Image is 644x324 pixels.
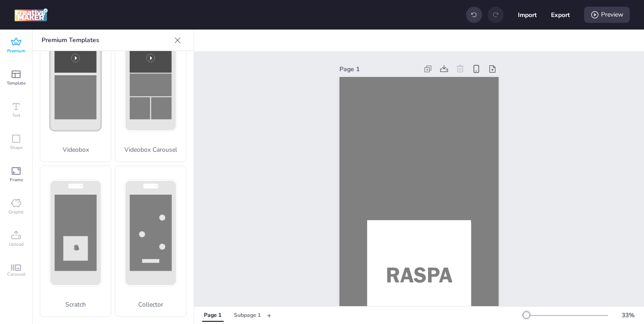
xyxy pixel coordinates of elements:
[204,311,221,320] div: Page 1
[584,7,630,23] div: Preview
[518,5,537,24] button: Import
[8,209,24,216] span: Graphic
[234,311,261,320] div: Subpage 1
[115,145,186,154] p: Videobox Carousel
[617,311,639,320] div: 33 %
[12,112,21,119] span: Text
[14,8,48,21] img: logo Creative Maker
[198,307,267,323] div: Tabs
[9,241,24,248] span: Upload
[339,64,418,74] div: Page 1
[10,144,22,151] span: Shape
[551,5,570,24] button: Export
[7,80,25,87] span: Template
[40,300,111,309] p: Scratch
[7,271,25,278] span: Carousel
[115,300,186,309] p: Collector
[40,145,111,154] p: Videobox
[267,307,271,323] button: +
[42,30,170,51] p: Premium Templates
[7,47,25,55] span: Premium
[10,176,23,183] span: Frame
